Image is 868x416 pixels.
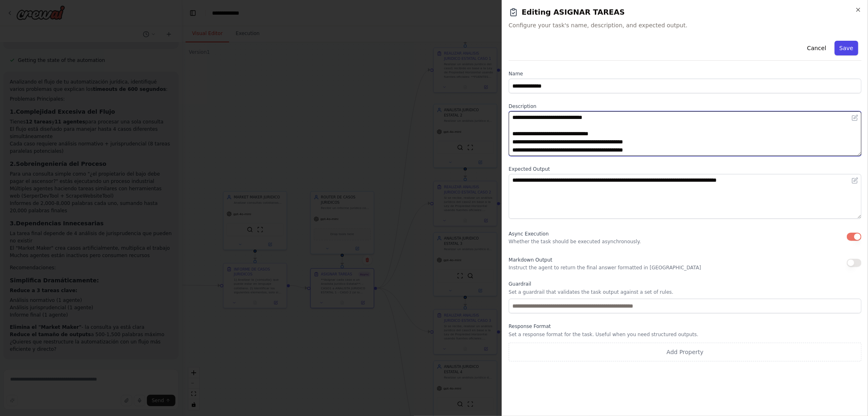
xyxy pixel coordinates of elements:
button: Add Property [509,343,861,361]
span: Async Execution [509,231,549,237]
span: Markdown Output [509,257,552,263]
button: Save [835,41,858,55]
h2: Editing ASIGNAR TAREAS [509,7,861,18]
p: Whether the task should be executed asynchronously. [509,238,641,245]
p: Set a guardrail that validates the task output against a set of rules. [509,289,861,295]
span: Configure your task's name, description, and expected output. [509,21,861,29]
label: Response Format [509,323,861,330]
p: Instruct the agent to return the final answer formatted in [GEOGRAPHIC_DATA] [509,264,701,271]
button: Open in editor [850,176,860,185]
label: Name [509,70,861,77]
button: Open in editor [850,113,860,123]
label: Guardrail [509,281,861,287]
label: Expected Output [509,166,861,172]
button: Cancel [802,41,831,55]
label: Description [509,103,861,110]
p: Set a response format for the task. Useful when you need structured outputs. [509,331,861,338]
